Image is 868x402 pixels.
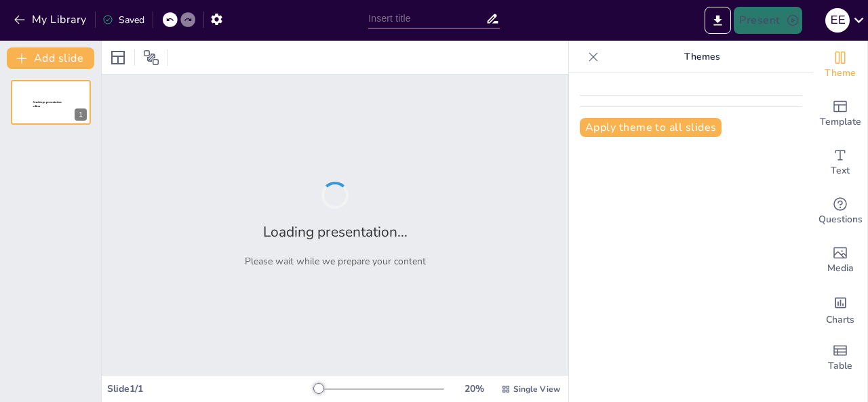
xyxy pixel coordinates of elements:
p: Themes [604,41,800,73]
input: Insert title [368,9,485,28]
div: 1 [75,108,87,121]
div: Add charts and graphs [813,285,867,334]
span: Text [831,163,850,178]
div: 1 [11,80,91,125]
span: Sendsteps presentation editor [33,101,62,108]
span: Single View [513,384,560,395]
span: Charts [826,313,854,327]
button: Apply theme to all slides [580,118,722,137]
div: Change the overall theme [813,41,867,89]
div: E E [825,8,850,33]
span: Media [827,261,854,276]
button: E E [825,7,850,34]
span: Template [820,115,861,129]
div: Add text boxes [813,138,867,187]
div: Add a table [813,334,867,382]
p: Please wait while we prepare your content [245,255,426,268]
button: Export to PowerPoint [705,7,731,34]
span: Questions [818,212,863,227]
div: Saved [102,14,144,26]
div: 20 % [458,382,490,395]
div: Get real-time input from your audience [813,187,867,236]
div: Add images, graphics, shapes or video [813,236,867,285]
button: Present [734,7,802,34]
h2: Loading presentation... [263,222,408,241]
span: Position [143,49,159,66]
button: Add slide [7,47,94,69]
div: Slide 1 / 1 [107,382,314,395]
span: Table [828,359,852,374]
span: Theme [825,66,856,81]
div: Add ready made slides [813,89,867,138]
button: My Library [10,9,92,31]
div: Layout [107,47,129,68]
